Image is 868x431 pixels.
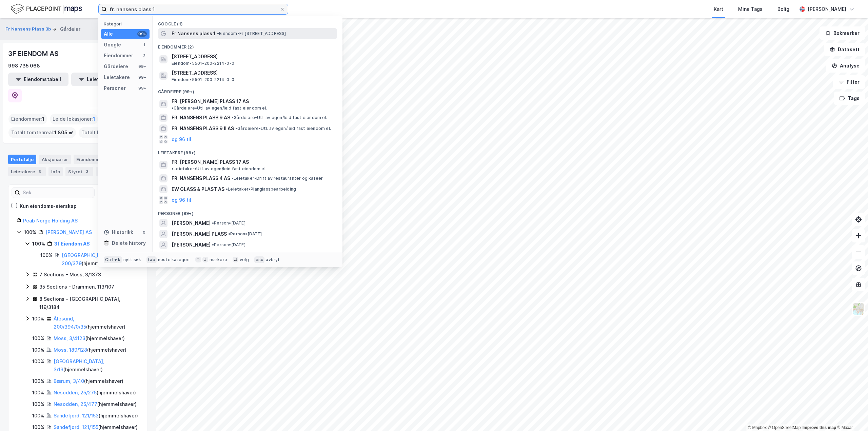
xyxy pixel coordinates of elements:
[172,97,249,105] span: FR. [PERSON_NAME] PLASS 17 AS
[172,166,267,172] span: Leietaker • Utl. av egen/leid fast eiendom el.
[820,26,865,40] button: Bokmerker
[36,168,43,175] div: 3
[107,4,280,14] input: Søk på adresse, matrikkel, gårdeiere, leietakere eller personer
[833,75,865,89] button: Filter
[153,39,342,51] div: Eiendommer (2)
[226,187,228,192] span: •
[172,105,174,111] span: •
[23,218,78,223] a: Peab Norge Holding AS
[104,52,133,60] div: Eiendommer
[8,48,60,59] div: 3F EIENDOM AS
[8,167,46,176] div: Leietakere
[210,257,227,262] div: markere
[54,400,137,408] div: ( hjemmelshaver )
[11,3,82,15] img: logo.f888ab2527a4732fd821a326f86c7f29.svg
[20,188,94,198] input: Søk
[54,347,87,353] a: Moss, 189/128
[240,257,249,262] div: velg
[62,252,113,266] a: [GEOGRAPHIC_DATA], 200/379
[212,220,245,226] span: Person • [DATE]
[60,25,80,33] div: Gårdeier
[32,334,44,342] div: 100%
[266,257,280,262] div: avbryt
[137,75,147,80] div: 99+
[112,239,146,247] div: Delete history
[172,166,174,171] span: •
[217,31,286,36] span: Eiendom • Fr [STREET_ADDRESS]
[137,31,147,37] div: 99+
[54,412,138,420] div: ( hjemmelshaver )
[62,251,139,268] div: ( hjemmelshaver )
[32,377,44,385] div: 100%
[748,425,767,430] a: Mapbox
[232,176,234,181] span: •
[32,315,44,323] div: 100%
[153,145,342,157] div: Leietakere (99+)
[172,105,267,111] span: Gårdeiere • Utl. av egen/leid fast eiendom el.
[5,26,52,33] button: Fr Nansens Plass 3b
[232,115,327,120] span: Gårdeiere • Utl. av egen/leid fast eiendom el.
[212,242,245,248] span: Person • [DATE]
[32,400,44,408] div: 100%
[48,167,63,176] div: Info
[217,31,219,36] span: •
[50,114,98,124] div: Leide lokasjoner :
[8,62,40,70] div: 998 735 068
[32,346,44,354] div: 100%
[158,257,190,262] div: neste kategori
[141,230,147,235] div: 0
[852,302,865,315] img: Z
[54,316,86,330] a: Ålesund, 200/394/0/35
[141,53,147,58] div: 2
[24,228,36,236] div: 100%
[39,271,101,279] div: 7 Sections - Moss, 3/1373
[714,5,723,13] div: Kart
[8,73,68,86] button: Eiendomstabell
[104,30,113,38] div: Alle
[228,231,230,236] span: •
[137,64,147,69] div: 99+
[104,73,130,81] div: Leietakere
[54,241,90,247] a: 3f Eiendom AS
[172,219,211,227] span: [PERSON_NAME]
[808,5,846,13] div: [PERSON_NAME]
[104,228,133,236] div: Historikk
[79,127,143,138] div: Totalt byggareal :
[54,357,139,374] div: ( hjemmelshaver )
[141,42,147,47] div: 1
[226,187,296,192] span: Leietaker • Planglassbearbeiding
[54,390,97,395] a: Nesodden, 25/275
[123,257,141,262] div: nytt søk
[172,135,191,143] button: og 96 til
[146,256,157,263] div: tab
[212,220,214,226] span: •
[834,92,865,105] button: Tags
[153,205,342,218] div: Personer (99+)
[54,424,98,430] a: Sandefjord, 121/155
[65,167,93,176] div: Styret
[104,84,126,92] div: Personer
[32,357,44,366] div: 100%
[84,168,91,175] div: 3
[32,240,45,248] div: 100%
[54,346,126,354] div: ( hjemmelshaver )
[93,115,95,123] span: 1
[54,378,84,384] a: Bærum, 3/40
[104,62,128,71] div: Gårdeiere
[172,241,211,249] span: [PERSON_NAME]
[153,84,342,96] div: Gårdeiere (99+)
[172,124,234,133] span: FR. NANSENS PLASS 9 II AS
[232,115,234,120] span: •
[74,155,115,164] div: Eiendommer
[172,196,191,204] button: og 96 til
[235,126,237,131] span: •
[172,230,227,238] span: [PERSON_NAME] PLASS
[834,398,868,431] div: Kontrollprogram for chat
[39,155,71,164] div: Aksjonærer
[153,16,342,28] div: Google (1)
[32,389,44,397] div: 100%
[54,413,99,418] a: Sandefjord, 121/153
[824,43,865,56] button: Datasett
[40,251,53,259] div: 100%
[738,5,763,13] div: Mine Tags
